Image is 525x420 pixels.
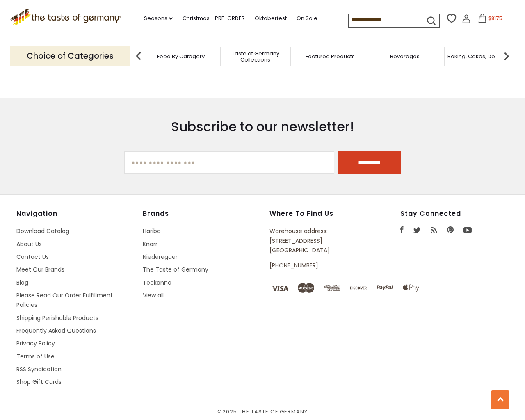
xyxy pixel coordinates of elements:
a: Knorr [143,240,157,248]
span: © 2025 The Taste of Germany [16,407,509,416]
h4: Brands [143,210,261,218]
p: Warehouse address: [STREET_ADDRESS] [GEOGRAPHIC_DATA] [269,226,363,255]
a: View all [143,291,164,299]
a: About Us [16,240,42,248]
a: Teekanne [143,278,171,287]
a: Oktoberfest [255,14,287,23]
h3: Subscribe to our newsletter! [124,119,401,135]
span: $8175 [488,15,502,22]
p: Choice of Categories [10,46,130,66]
p: [PHONE_NUMBER] [269,261,363,270]
a: Seasons [144,14,173,23]
a: Baking, Cakes, Desserts [447,53,511,59]
a: Beverages [390,53,420,59]
a: Terms of Use [16,352,55,361]
a: Frequently Asked Questions [16,326,96,335]
a: Privacy Policy [16,339,55,347]
h4: Where to find us [269,210,363,218]
a: Blog [16,278,28,287]
a: RSS Syndication [16,365,62,373]
a: The Taste of Germany [143,265,208,274]
a: Haribo [143,227,161,235]
a: Food By Category [157,53,205,59]
button: $8175 [472,14,507,26]
a: Please Read Our Order Fulfillment Policies [16,291,113,309]
a: Meet Our Brands [16,265,64,274]
h4: Navigation [16,210,135,218]
a: On Sale [297,14,317,23]
a: Christmas - PRE-ORDER [183,14,245,23]
img: previous arrow [130,48,147,64]
a: Taste of Germany Collections [223,50,288,63]
a: Shop Gift Cards [16,378,62,386]
a: Contact Us [16,253,49,261]
a: Shipping Perishable Products [16,314,98,322]
a: Download Catalog [16,227,69,235]
a: Niederegger [143,253,178,261]
img: next arrow [498,48,515,64]
a: Featured Products [306,53,355,59]
h4: Stay Connected [400,210,509,218]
